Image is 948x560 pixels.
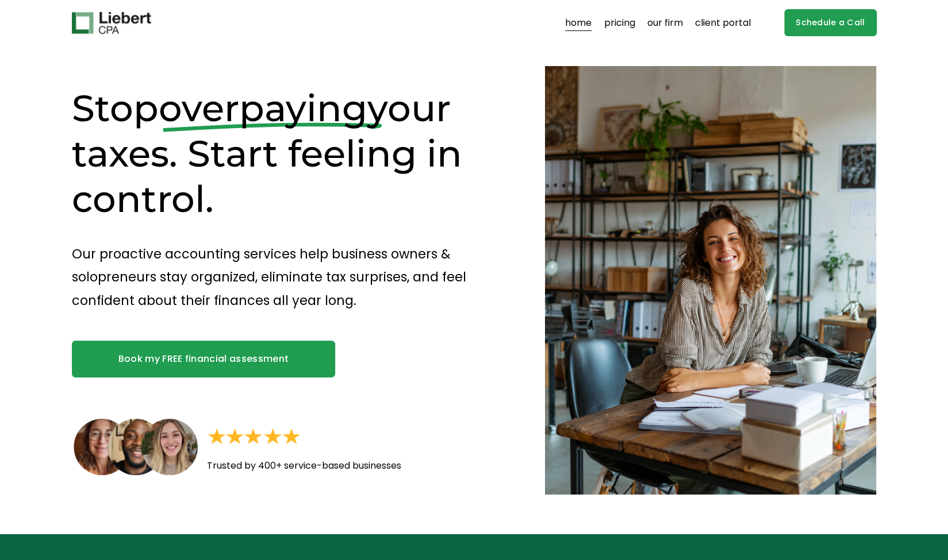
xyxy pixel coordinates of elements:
a: home [565,14,592,32]
a: Book my FREE financial assessment [72,341,336,377]
img: Liebert CPA [72,12,151,34]
a: pricing [604,14,635,32]
h1: Stop your taxes. Start feeling in control. [72,86,505,222]
p: Our proactive accounting services help business owners & solopreneurs stay organized, eliminate t... [72,242,505,312]
a: our firm [647,14,683,32]
span: overpaying [159,86,367,130]
a: Schedule a Call [784,9,877,36]
p: Trusted by 400+ service-based businesses [207,458,471,474]
a: client portal [695,14,751,32]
